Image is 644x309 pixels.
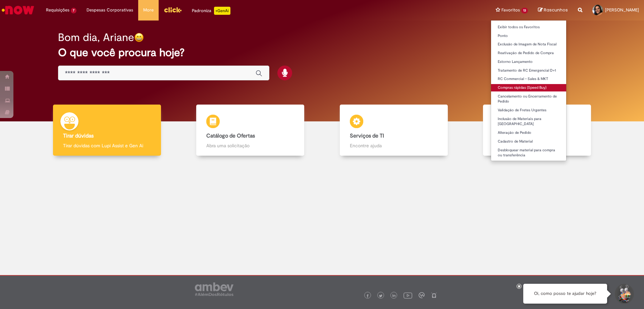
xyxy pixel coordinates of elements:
img: logo_footer_workplace.png [419,292,425,298]
a: Desbloquear material para compra ou transferência [491,147,566,159]
img: logo_footer_naosei.png [431,292,437,298]
span: [PERSON_NAME] [605,7,639,13]
p: Abra uma solicitação [206,142,294,149]
a: Alteração de Pedido [491,129,566,137]
a: Base de Conhecimento Consulte e aprenda [466,105,609,156]
p: Tirar dúvidas com Lupi Assist e Gen Ai [63,142,151,149]
a: Cadastro de Material [491,138,566,145]
img: click_logo_yellow_360x200.png [164,5,182,15]
ul: Favoritos [491,20,567,161]
img: logo_footer_twitter.png [379,294,382,298]
h2: Bom dia, Ariane [58,32,134,43]
img: logo_footer_facebook.png [366,294,369,298]
img: logo_footer_youtube.png [404,291,412,300]
a: Catálogo de Ofertas Abra uma solicitação [179,105,322,156]
span: More [143,7,154,13]
p: Encontre ajuda [350,142,438,149]
b: Serviços de TI [350,132,384,139]
a: Exibir todos os Favoritos [491,24,566,31]
span: 13 [521,8,528,13]
span: Despesas Corporativas [87,7,133,13]
a: Rascunhos [538,7,568,13]
img: logo_footer_linkedin.png [392,294,396,298]
a: Compras rápidas (Speed Buy) [491,84,566,91]
a: Tirar dúvidas Tirar dúvidas com Lupi Assist e Gen Ai [35,105,179,156]
div: Padroniza [192,7,230,15]
p: +GenAi [214,7,230,15]
a: Exclusão de Imagem de Nota Fiscal [491,41,566,48]
b: Tirar dúvidas [63,132,94,139]
a: Ponto [491,32,566,40]
div: Oi, como posso te ajudar hoje? [523,284,607,304]
img: logo_footer_ambev_rotulo_gray.png [195,282,233,296]
img: ServiceNow [1,3,35,17]
span: Rascunhos [544,7,568,13]
a: Estorno Lançamento [491,58,566,66]
a: Tratamento de RC Emergencial D+1 [491,67,566,74]
a: Serviços de TI Encontre ajuda [322,105,466,156]
span: 7 [71,8,76,13]
img: happy-face.png [134,33,144,42]
a: Reativação de Pedido de Compra [491,49,566,57]
a: Validação de Fretes Urgentes [491,107,566,114]
span: Favoritos [501,7,520,13]
h2: O que você procura hoje? [58,47,586,59]
a: Inclusão de Materiais para [GEOGRAPHIC_DATA] [491,115,566,128]
span: Requisições [46,7,69,13]
button: Iniciar Conversa de Suporte [614,284,634,304]
a: RC Commercial – Sales & MKT [491,75,566,83]
b: Catálogo de Ofertas [206,132,255,139]
a: Cancelamento ou Encerramento de Pedido [491,93,566,105]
